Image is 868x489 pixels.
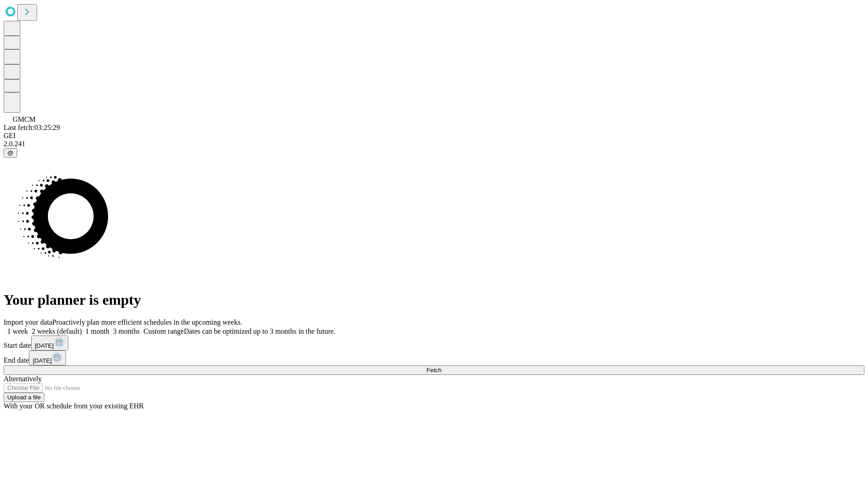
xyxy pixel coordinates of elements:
[7,327,28,335] span: 1 week
[113,327,140,335] span: 3 months
[4,336,864,350] div: Start date
[4,148,17,158] button: @
[4,375,42,383] span: Alternatively
[184,327,335,335] span: Dates can be optimized up to 3 months in the future.
[4,132,864,140] div: GEI
[35,342,54,349] span: [DATE]
[143,327,184,335] span: Custom range
[7,149,14,156] span: @
[4,402,144,410] span: With your OR schedule from your existing EHR
[4,292,864,308] h1: Your planner is empty
[4,393,44,402] button: Upload a file
[4,318,52,326] span: Import your data
[85,327,109,335] span: 1 month
[426,367,441,374] span: Fetch
[4,365,864,375] button: Fetch
[4,140,864,148] div: 2.0.241
[31,336,68,350] button: [DATE]
[13,115,36,123] span: GMCM
[4,350,864,365] div: End date
[4,124,60,131] span: Last fetch: 03:25:29
[52,318,242,326] span: Proactively plan more efficient schedules in the upcoming weeks.
[33,357,52,364] span: [DATE]
[29,350,66,365] button: [DATE]
[32,327,82,335] span: 2 weeks (default)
